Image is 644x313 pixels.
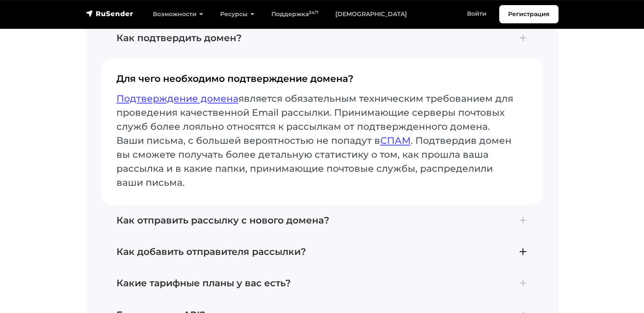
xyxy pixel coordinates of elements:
[309,10,318,15] sup: 24/7
[327,6,415,23] a: [DEMOGRAPHIC_DATA]
[499,5,558,23] a: Регистрация
[212,6,263,23] a: Ресурсы
[116,215,528,226] h4: Как отправить рассылку с нового домена?
[116,73,528,91] h4: Для чего необходимо подтверждение домена?
[116,246,528,257] h4: Как добавить отправителя рассылки?
[116,92,528,190] p: является обязательным техническим требованием для проведения качественной Email рассылки. Принима...
[116,278,528,289] h4: Какие тарифные планы у вас есть?
[116,93,238,104] a: Подтверждение домена
[459,5,495,22] a: Войти
[380,135,411,146] a: СПАМ
[86,9,133,18] img: RuSender
[144,6,212,23] a: Возможности
[263,6,327,23] a: Поддержка24/7
[116,33,528,44] h4: Как подтвердить домен?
